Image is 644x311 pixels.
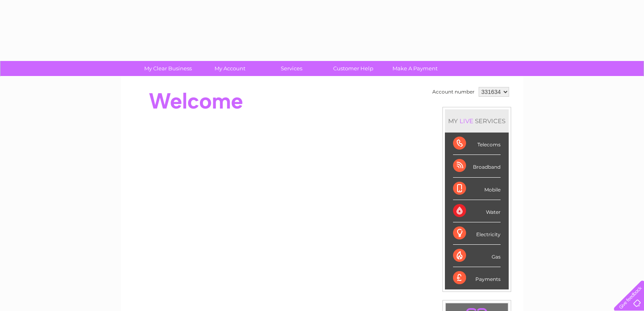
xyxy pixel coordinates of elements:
[134,61,202,76] a: My Clear Business
[453,178,501,200] div: Mobile
[453,155,501,177] div: Broadband
[258,61,325,76] a: Services
[453,245,501,267] div: Gas
[320,61,387,76] a: Customer Help
[445,109,509,133] div: MY SERVICES
[453,200,501,222] div: Water
[458,117,475,125] div: LIVE
[196,61,263,76] a: My Account
[430,85,477,99] td: Account number
[382,61,449,76] a: Make A Payment
[453,267,501,289] div: Payments
[453,222,501,245] div: Electricity
[453,133,501,155] div: Telecoms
